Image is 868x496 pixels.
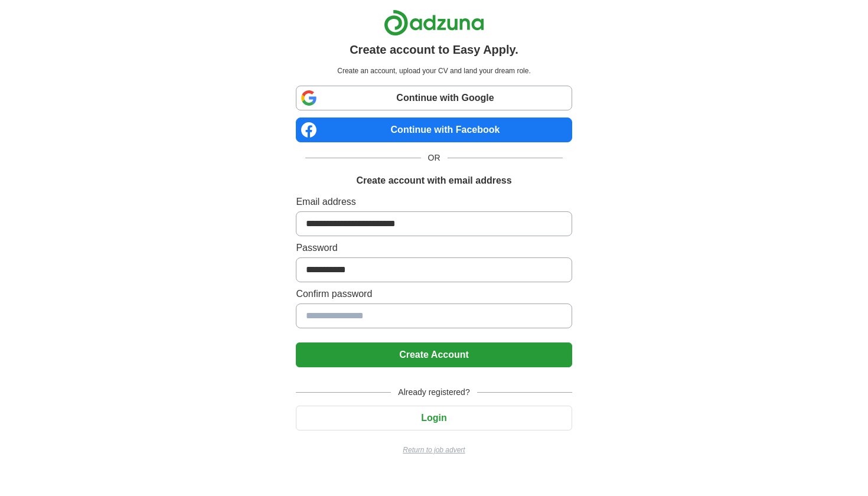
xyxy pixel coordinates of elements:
button: Create Account [296,342,572,367]
label: Email address [296,195,572,209]
label: Confirm password [296,287,572,301]
p: Create an account, upload your CV and land your dream role. [298,66,569,76]
label: Password [296,241,572,255]
a: Login [296,413,572,423]
span: OR [421,152,448,164]
h1: Create account to Easy Apply. [350,41,518,58]
h1: Create account with email address [356,174,511,188]
span: Already registered? [391,386,477,399]
button: Login [296,406,572,430]
a: Return to job advert [296,445,572,455]
a: Continue with Google [296,86,572,110]
img: Adzuna logo [384,9,484,36]
a: Continue with Facebook [296,118,572,142]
